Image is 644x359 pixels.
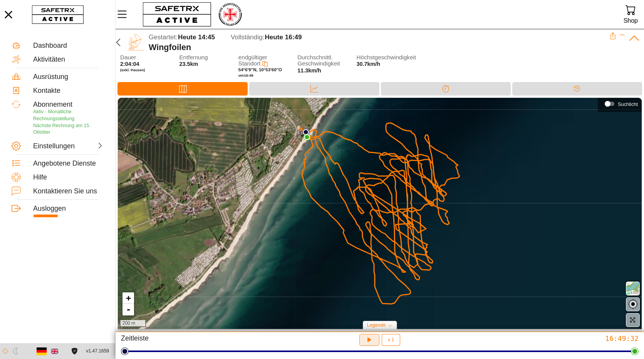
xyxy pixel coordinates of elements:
[33,109,74,121] span: Aktiv - Monatliche Rechnungsstellung
[33,101,104,109] div: Abonnement
[297,54,347,67] span: Durchschnittl. Geschwindigkeit
[238,54,267,67] span: endgültiger Standort
[218,2,242,27] img: RescueLogo.png
[618,101,638,107] div: Suchlicht
[12,100,21,109] img: Subscription.svg
[367,322,386,328] span: Legende
[33,55,104,64] div: Aktivitäten
[2,348,8,354] img: ModeLight.svg
[120,61,139,67] span: 2:04:04
[33,142,67,151] div: Einstellungen
[33,42,104,50] div: Dashboard
[51,348,58,355] img: en.svg
[116,6,135,22] button: MenÜ
[231,34,264,41] span: Vollständig:
[149,34,178,41] span: Gestartet:
[12,72,21,81] img: Equipment.svg
[381,82,511,96] div: Trennung
[86,347,109,355] span: v1.47.1659
[238,73,253,77] span: um 16:49
[33,159,104,168] div: Angebotene Dienste
[304,134,310,141] img: PathEnd.svg
[82,345,114,357] button: v1.47.1659
[33,187,104,196] div: Kontaktieren Sie uns
[37,346,47,356] img: de.svg
[512,82,642,96] div: Timeline
[178,34,215,41] span: Heute 14:45
[127,34,145,51] img: WINGFOILING.svg
[602,98,638,110] div: Suchlicht
[33,123,91,135] span: Nächste Rechnung am 15. Oktober
[12,186,21,196] img: ContactUs.svg
[179,61,198,67] span: 23.5km
[122,304,134,315] a: Zoom out
[112,32,124,52] button: Zurücü
[149,42,609,52] div: Wingfoilen
[179,54,228,61] span: Entfernung
[120,320,146,327] div: 200 m
[48,345,61,358] button: Englishc
[382,334,400,346] button: x 1
[120,68,169,72] span: (exkl. Pausen)
[12,55,21,64] img: Activities.svg
[120,54,169,61] span: Dauer
[121,334,292,346] div: Zeitleiste
[12,348,19,354] img: ModeDark.svg
[238,67,282,72] span: 54°6'9"N, 10°53'60"O
[122,292,134,304] a: Zoom in
[33,87,104,95] div: Kontakte
[624,15,638,26] div: Shop
[33,73,104,81] div: Ausrüstung
[12,173,21,182] img: Help.svg
[297,67,321,74] span: 11.3km/h
[302,129,309,136] img: PathStart.svg
[33,173,104,182] div: Hilfe
[388,337,394,342] span: x 1
[357,61,381,67] span: 30.7km/h
[33,205,104,213] div: Ausloggen
[620,32,625,38] button: Erweitern
[357,54,406,61] span: Höchstgeschwindigkeit
[249,82,379,96] div: Daten
[117,82,248,96] div: Karte
[35,345,48,358] button: Deutsch
[265,34,302,41] span: Heute 16:49
[69,348,80,354] a: Lizenzvereinbarung
[468,334,639,343] div: 16:49:32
